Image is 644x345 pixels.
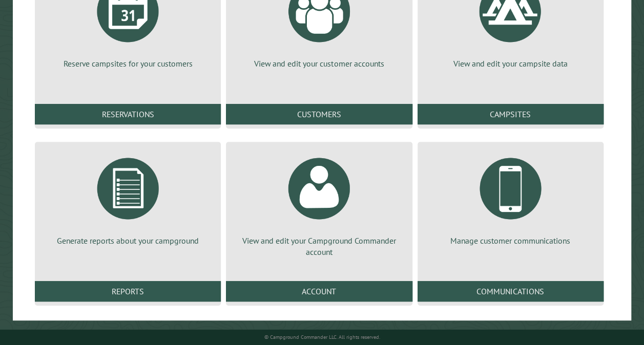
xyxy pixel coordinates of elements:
[238,235,400,258] p: View and edit your Campground Commander account
[430,150,591,246] a: Manage customer communications
[430,58,591,69] p: View and edit your campsite data
[35,281,221,301] a: Reports
[238,58,400,69] p: View and edit your customer accounts
[47,150,209,246] a: Generate reports about your campground
[238,150,400,258] a: View and edit your Campground Commander account
[430,235,591,246] p: Manage customer communications
[47,235,209,246] p: Generate reports about your campground
[418,281,604,301] a: Communications
[35,104,221,124] a: Reservations
[47,58,209,69] p: Reserve campsites for your customers
[226,281,412,301] a: Account
[264,334,380,340] small: © Campground Commander LLC. All rights reserved.
[226,104,412,124] a: Customers
[418,104,604,124] a: Campsites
